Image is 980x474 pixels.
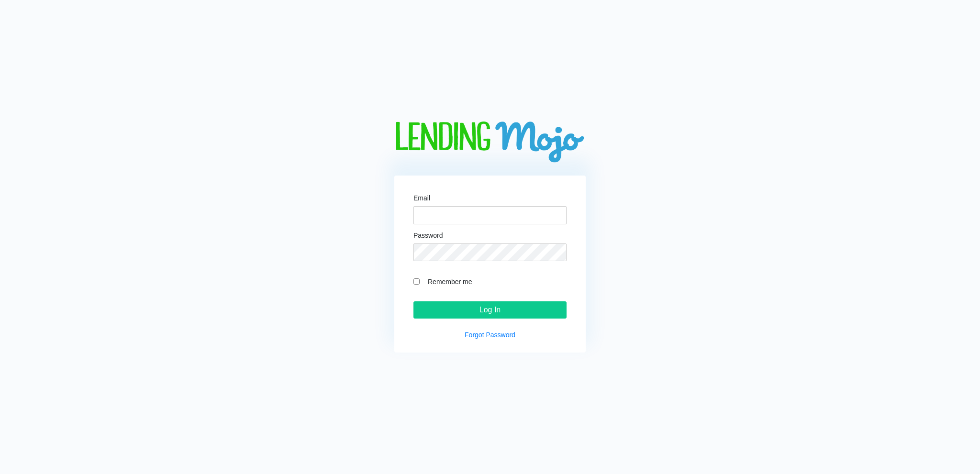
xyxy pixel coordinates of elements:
input: Log In [413,301,567,319]
label: Email [413,195,430,201]
a: Forgot Password [465,331,515,339]
label: Password [413,232,443,239]
img: logo-big.png [394,121,586,164]
label: Remember me [423,276,567,287]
